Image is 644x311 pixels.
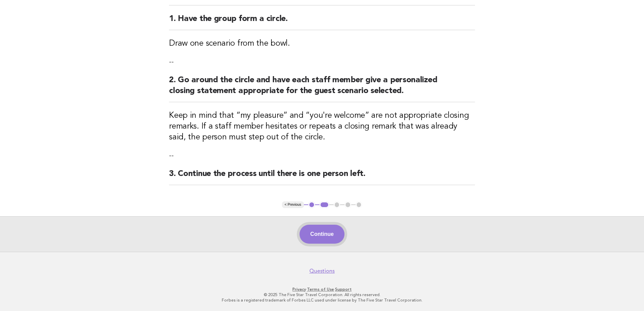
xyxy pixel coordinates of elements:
h2: 2. Go around the circle and have each staff member give a personalized closing statement appropri... [169,75,475,102]
a: Privacy [292,287,306,292]
button: < Previous [282,201,304,208]
h2: 1. Have the group form a circle. [169,14,475,30]
a: Support [335,287,352,292]
a: Questions [309,268,335,274]
h3: Draw one scenario from the bowl. [169,38,475,49]
p: © 2025 The Five Star Travel Corporation. All rights reserved. [115,292,529,297]
button: 2 [319,201,329,208]
p: · · [115,287,529,292]
h3: Keep in mind that “my pleasure” and “you're welcome” are not appropriate closing remarks. If a st... [169,110,475,143]
button: Continue [300,225,344,244]
p: Forbes is a registered trademark of Forbes LLC used under license by The Five Star Travel Corpora... [115,297,529,303]
p: -- [169,57,475,67]
h2: 3. Continue the process until there is one person left. [169,169,475,185]
button: 1 [308,201,315,208]
a: Terms of Use [307,287,334,292]
p: -- [169,151,475,160]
